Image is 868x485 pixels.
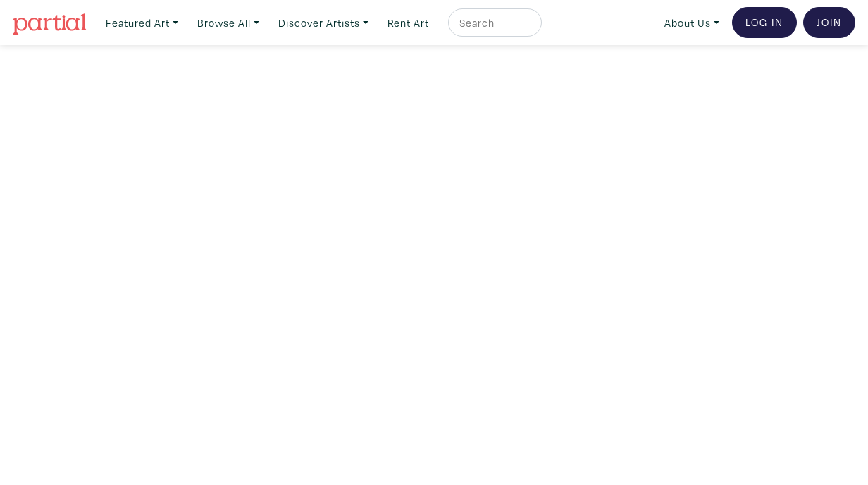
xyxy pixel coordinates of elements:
input: Search [458,14,528,32]
a: Rent Art [381,8,435,37]
a: About Us [658,8,726,37]
a: Browse All [191,8,266,37]
a: Log In [732,7,797,38]
a: Featured Art [99,8,185,37]
a: Discover Artists [272,8,375,37]
a: Join [803,7,855,38]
